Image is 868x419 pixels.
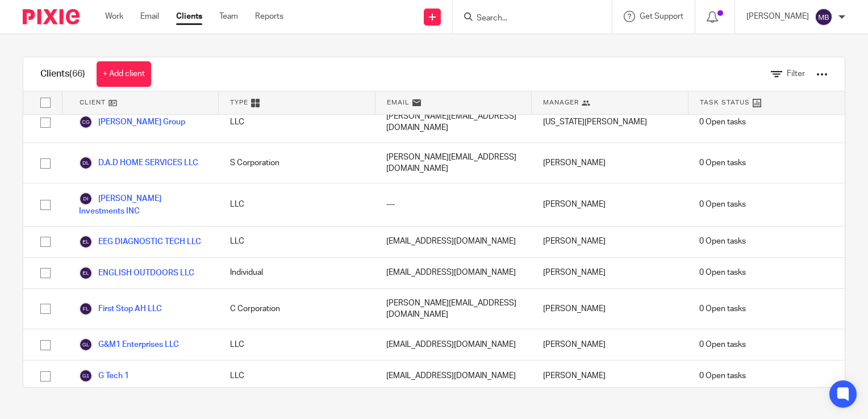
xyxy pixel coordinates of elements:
[79,115,185,129] a: [PERSON_NAME] Group
[699,267,746,278] span: 0 Open tasks
[79,266,194,280] a: ENGLISH OUTDOORS LLC
[532,183,688,225] div: [PERSON_NAME]
[80,98,106,107] span: Client
[375,329,532,360] div: [EMAIL_ADDRESS][DOMAIN_NAME]
[219,11,238,22] a: Team
[219,227,375,257] div: LLC
[746,11,809,22] p: [PERSON_NAME]
[79,302,162,316] a: First Stop AH LLC
[219,329,375,360] div: LLC
[699,116,746,128] span: 0 Open tasks
[699,236,746,247] span: 0 Open tasks
[35,92,56,114] input: Select all
[387,98,410,107] span: Email
[375,102,532,143] div: [PERSON_NAME][EMAIL_ADDRESS][DOMAIN_NAME]
[532,143,688,183] div: [PERSON_NAME]
[815,8,833,26] img: svg%3E
[219,183,375,225] div: LLC
[699,370,746,382] span: 0 Open tasks
[532,289,688,329] div: [PERSON_NAME]
[79,156,198,170] a: D.A.D HOME SERVICES LLC
[543,98,579,107] span: Manager
[79,266,93,280] img: svg%3E
[219,289,375,329] div: C Corporation
[375,361,532,391] div: [EMAIL_ADDRESS][DOMAIN_NAME]
[79,115,93,129] img: svg%3E
[219,143,375,183] div: S Corporation
[79,235,93,249] img: svg%3E
[40,68,85,80] h1: Clients
[699,199,746,210] span: 0 Open tasks
[79,338,93,351] img: svg%3E
[79,156,93,170] img: svg%3E
[219,361,375,391] div: LLC
[230,98,248,107] span: Type
[219,258,375,288] div: Individual
[69,69,85,78] span: (66)
[532,329,688,360] div: [PERSON_NAME]
[375,289,532,329] div: [PERSON_NAME][EMAIL_ADDRESS][DOMAIN_NAME]
[176,11,202,22] a: Clients
[140,11,159,22] a: Email
[79,338,179,351] a: G&M1 Enterprises LLC
[640,12,683,20] span: Get Support
[375,183,532,225] div: ---
[375,227,532,257] div: [EMAIL_ADDRESS][DOMAIN_NAME]
[97,61,151,87] a: + Add client
[79,302,93,316] img: svg%3E
[475,14,578,24] input: Search
[375,258,532,288] div: [EMAIL_ADDRESS][DOMAIN_NAME]
[699,157,746,169] span: 0 Open tasks
[532,258,688,288] div: [PERSON_NAME]
[375,143,532,183] div: [PERSON_NAME][EMAIL_ADDRESS][DOMAIN_NAME]
[79,235,201,249] a: EEG DIAGNOSTIC TECH LLC
[79,369,93,383] img: svg%3E
[105,11,123,22] a: Work
[23,9,80,24] img: Pixie
[700,98,750,107] span: Task Status
[532,227,688,257] div: [PERSON_NAME]
[79,192,207,217] a: [PERSON_NAME] Investments INC
[79,369,129,383] a: G Tech 1
[699,339,746,350] span: 0 Open tasks
[79,192,93,206] img: svg%3E
[699,303,746,315] span: 0 Open tasks
[787,70,805,78] span: Filter
[532,361,688,391] div: [PERSON_NAME]
[255,11,283,22] a: Reports
[532,102,688,143] div: [US_STATE][PERSON_NAME]
[219,102,375,143] div: LLC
